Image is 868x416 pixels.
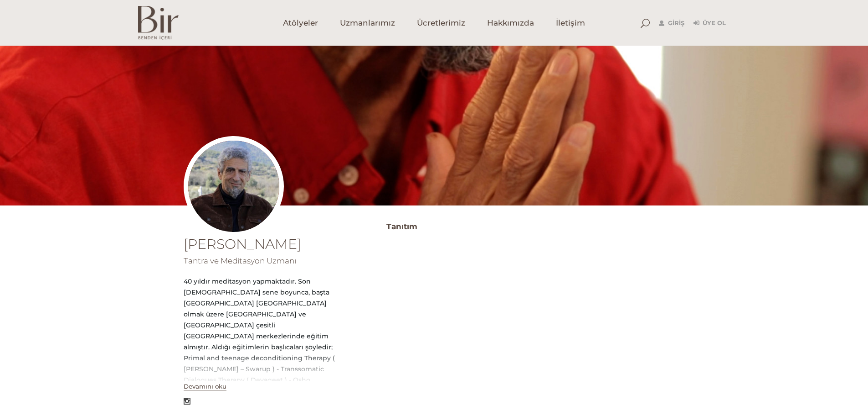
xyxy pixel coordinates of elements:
h1: [PERSON_NAME] [184,237,336,251]
span: İletişim [556,18,585,28]
span: Ücretlerimiz [417,18,465,28]
button: Devamını oku [184,383,226,390]
span: Atölyeler [283,18,318,28]
span: Tantra ve Meditasyon Uzmanı [184,256,296,265]
span: Hakkımızda [487,18,534,28]
img: Koray_Arham_Mincinozlu_002_copy-300x300.jpg [184,136,284,237]
h3: Tanıtım [386,219,685,234]
a: Giriş [659,18,684,29]
span: Uzmanlarımız [340,18,395,28]
a: Üye Ol [693,18,726,29]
